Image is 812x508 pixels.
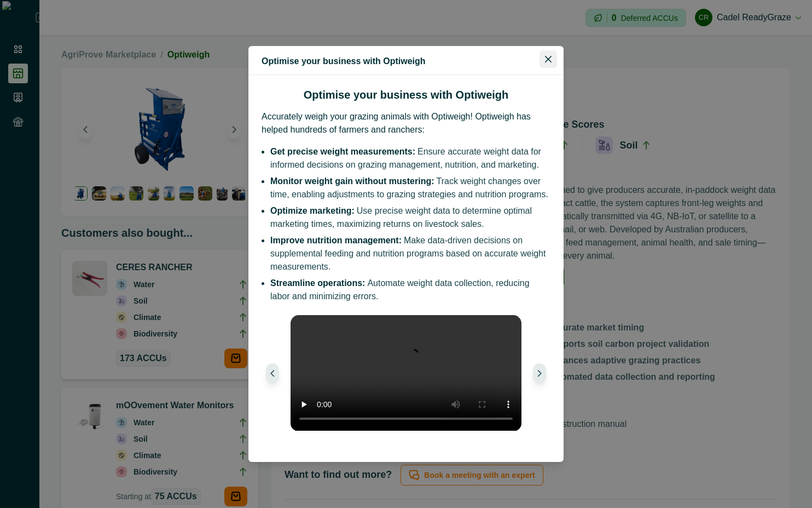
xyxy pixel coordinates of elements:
[270,147,415,156] span: Get precise weight measurements :
[270,278,365,288] span: Streamline operations :
[262,88,550,101] h2: Optimise your business with Optiweigh
[248,46,564,75] header: Optimise your business with Optiweigh
[270,206,355,215] span: Optimize marketing :
[270,147,541,169] span: Ensure accurate weight data for informed decisions on grazing management, nutrition, and marketing.
[270,278,530,301] span: Automate weight data collection, reducing labor and minimizing errors.
[270,236,402,245] span: Improve nutrition management :
[540,50,557,68] button: Close
[266,363,279,383] button: Previous video
[262,110,550,136] p: Accurately weigh your grazing animals with Optiweigh! Optiweigh has helped hundreds of farmers an...
[270,176,434,186] span: Monitor weight gain without mustering :
[533,363,546,383] button: Next video
[270,236,546,271] span: Make data-driven decisions on supplemental feeding and nutrition programs based on accurate weigh...
[270,206,532,229] span: Use precise weight data to determine optimal marketing times, maximizing returns on livestock sales.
